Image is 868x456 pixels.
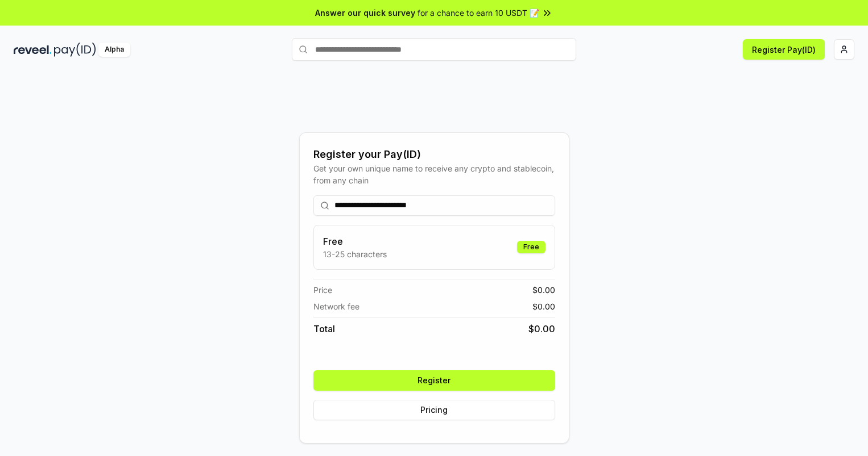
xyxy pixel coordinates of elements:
[517,241,545,253] div: Free
[743,39,825,60] button: Register Pay(ID)
[313,162,555,186] div: Get your own unique name to receive any crypto and stablecoin, from any chain
[323,248,387,260] p: 13-25 characters
[313,147,555,162] div: Register your Pay(ID)
[532,284,555,296] span: $ 0.00
[323,235,387,248] h3: Free
[528,322,555,336] span: $ 0.00
[418,7,539,19] span: for a chance to earn 10 USDT 📝
[313,370,555,391] button: Register
[313,322,335,336] span: Total
[532,300,555,312] span: $ 0.00
[313,284,332,296] span: Price
[313,400,555,420] button: Pricing
[315,7,415,19] span: Answer our quick survey
[98,43,130,57] div: Alpha
[14,43,52,57] img: reveel_dark
[54,43,96,57] img: pay_id
[313,300,359,312] span: Network fee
